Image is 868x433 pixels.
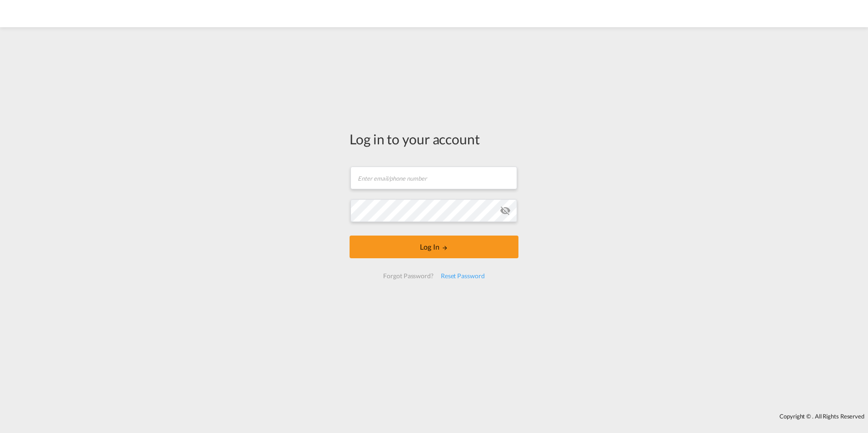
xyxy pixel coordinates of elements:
md-icon: icon-eye-off [500,205,511,216]
div: Forgot Password? [380,268,437,284]
input: Enter email/phone number [350,167,517,189]
div: Log in to your account [350,129,518,148]
div: Reset Password [437,268,488,284]
button: LOGIN [350,236,518,258]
